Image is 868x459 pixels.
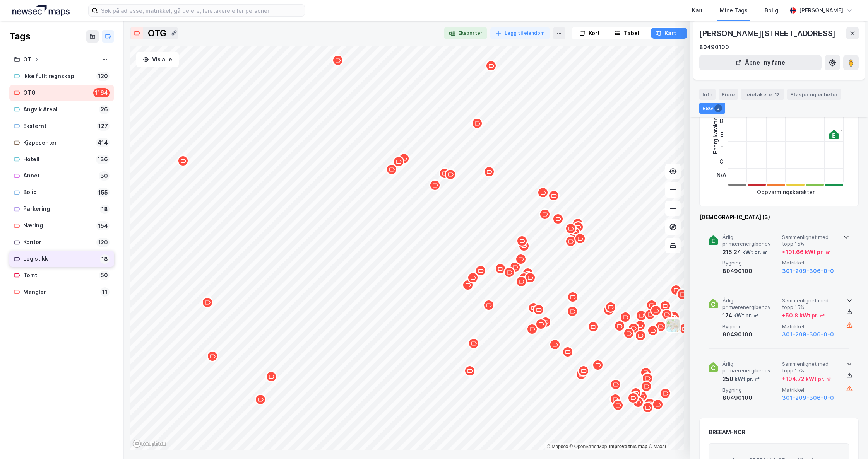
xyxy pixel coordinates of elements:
div: Map marker [462,279,474,291]
div: E [717,128,726,142]
div: Map marker [439,167,450,179]
span: Årlig primærenergibehov [722,234,779,247]
div: Kort [589,29,600,38]
a: Angvik Areal26 [9,102,114,118]
div: Info [699,89,716,100]
div: Map marker [552,213,564,225]
div: Map marker [177,155,189,167]
div: Map marker [603,304,615,316]
canvas: Map [130,46,684,450]
div: Map marker [393,156,404,167]
div: 1 [841,129,842,134]
span: Årlig primærenergibehov [722,361,779,374]
div: Map marker [207,350,218,362]
div: Map marker [610,379,621,390]
div: G [717,155,726,169]
div: Map marker [526,323,538,335]
div: 174 [722,311,759,320]
span: Sammenlignet med topp 15% [782,297,839,311]
div: Map marker [620,311,631,323]
a: OpenStreetMap [570,444,607,449]
div: kWt pr. ㎡ [733,374,760,384]
div: + 104.72 kWt pr. ㎡ [782,374,831,384]
div: Map marker [549,339,561,350]
span: Matrikkel [782,323,839,330]
div: 1164 [93,88,110,97]
div: Næring [23,221,93,230]
span: Sammenlignet med topp 15% [782,234,839,247]
div: Map marker [515,253,527,265]
div: Map marker [635,310,647,321]
div: Kart [664,29,676,38]
button: Vis alle [136,52,179,67]
div: Etasjer og enheter [790,91,838,98]
div: 50 [99,271,110,280]
div: Map marker [537,187,549,198]
div: Map marker [659,300,671,312]
div: Logistikk [23,254,97,264]
div: Map marker [467,272,479,283]
div: Map marker [565,223,577,234]
div: 414 [96,138,110,147]
button: 301-209-306-0-0 [782,266,834,276]
div: Map marker [612,399,624,411]
div: Map marker [471,118,483,129]
a: Tomt50 [9,268,114,283]
a: Maxar [649,444,666,449]
a: Mangler11 [9,284,114,300]
div: 127 [97,121,110,131]
div: Map marker [495,263,506,275]
div: Map marker [659,387,671,399]
div: 80490100 [722,330,779,339]
div: Bolig [23,188,94,197]
button: Legg til eiendom [490,27,550,39]
div: Map marker [587,321,599,333]
div: Kontor [23,237,93,247]
a: OTG1164 [9,85,114,101]
div: Map marker [628,322,639,334]
div: [PERSON_NAME][STREET_ADDRESS] [699,27,837,39]
div: Map marker [265,371,277,382]
div: 30 [99,171,110,181]
div: Map marker [647,325,659,336]
div: 80490100 [722,393,779,403]
div: Map marker [635,330,646,341]
span: Bygning [722,259,779,266]
div: Map marker [562,346,574,358]
img: Z [666,318,680,333]
div: Map marker [644,309,656,320]
div: Map marker [539,208,551,220]
a: Kontor120 [9,234,114,250]
a: Hotell136 [9,152,114,167]
div: Map marker [540,316,551,328]
div: Map marker [429,179,441,191]
div: 80490100 [699,43,729,52]
div: Eksternt [23,121,94,131]
div: Map marker [516,235,528,247]
div: + 50.8 kWt pr. ㎡ [782,311,825,320]
div: BREEAM-NOR [709,428,745,437]
div: Map marker [398,153,410,164]
div: + 101.66 kWt pr. ㎡ [782,247,830,257]
div: 3 [714,104,722,112]
div: Map marker [483,166,495,177]
div: Kontrollprogram for chat [829,422,868,459]
iframe: Chat Widget [829,422,868,459]
div: Map marker [485,60,497,72]
div: Map marker [533,304,544,316]
div: Map marker [572,221,584,233]
div: Eiere [719,89,738,100]
a: Eksternt127 [9,118,114,134]
div: OTG [23,88,90,98]
div: N/A [717,169,726,182]
a: Logistikk18 [9,251,114,267]
div: 80490100 [722,266,779,276]
div: Map marker [509,261,521,273]
div: Map marker [627,392,639,404]
div: Parkering [23,204,97,214]
div: Map marker [609,393,621,405]
div: Map marker [661,309,673,320]
a: Improve this map [609,444,647,449]
span: Matrikkel [782,259,839,266]
div: Map marker [640,367,652,378]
